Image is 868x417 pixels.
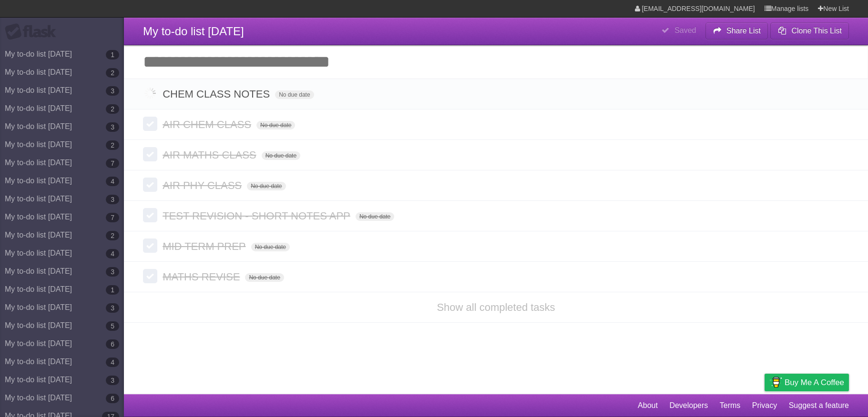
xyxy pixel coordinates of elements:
span: No due date [262,151,300,160]
b: Saved [674,26,696,34]
a: Developers [669,397,708,415]
b: 2 [106,231,119,240]
button: Share List [705,22,768,40]
span: No due date [256,121,295,129]
span: My to-do list [DATE] [143,25,244,38]
label: Done [143,178,157,192]
b: 4 [106,249,119,258]
a: Show all completed tasks [437,301,555,313]
b: 4 [106,357,119,367]
span: No due date [245,273,284,282]
b: Share List [726,27,761,35]
label: Done [143,147,157,161]
a: Buy me a coffee [765,374,849,391]
b: 2 [106,104,119,114]
b: Clone This List [791,27,842,35]
b: 1 [106,285,119,295]
b: 3 [106,376,119,385]
span: AIR PHY CLASS [163,179,244,191]
span: No due date [251,243,290,251]
b: 7 [106,159,119,168]
span: MATHS REVISE [163,271,242,283]
label: Done [143,208,157,222]
b: 3 [106,303,119,313]
span: AIR CHEM CLASS [163,119,254,130]
b: 3 [106,195,119,204]
button: Clone This List [770,22,849,40]
span: MID TERM PREP [163,240,248,252]
b: 1 [106,50,119,60]
label: Done [143,117,157,131]
span: AIR MATHS CLASS [163,149,258,161]
b: 6 [106,339,119,349]
span: No due date [275,90,314,99]
label: Done [143,238,157,253]
b: 5 [106,321,119,331]
a: About [638,397,658,415]
b: 2 [106,140,119,150]
span: No due date [247,182,286,190]
img: Buy me a coffee [769,374,782,390]
span: CHEM CLASS NOTES [163,88,272,100]
span: No due date [356,212,394,221]
b: 3 [106,86,119,96]
label: Done [143,269,157,283]
a: Terms [720,397,741,415]
div: Flask [5,23,62,40]
b: 6 [106,394,119,403]
span: Buy me a coffee [785,374,844,391]
b: 3 [106,267,119,277]
b: 7 [106,213,119,222]
b: 2 [106,68,119,78]
a: Privacy [752,397,777,415]
b: 3 [106,122,119,132]
span: TEST REVISION - SHORT NOTES APP [163,210,353,222]
a: Suggest a feature [789,397,849,415]
label: Done [143,86,157,100]
b: 4 [106,177,119,186]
